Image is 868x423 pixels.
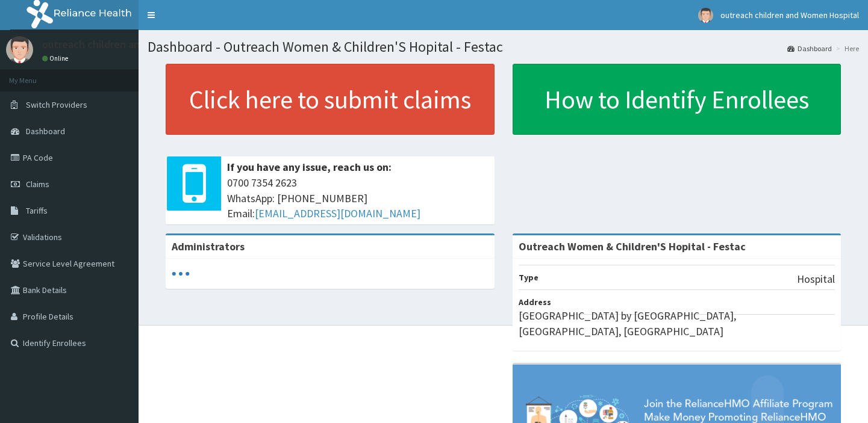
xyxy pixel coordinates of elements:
h1: Dashboard - Outreach Women & Children'S Hopital - Festac [148,39,859,55]
a: [EMAIL_ADDRESS][DOMAIN_NAME] [255,206,420,220]
img: User Image [698,8,713,23]
a: Online [42,54,71,63]
p: outreach children and Women Hospital [42,39,225,50]
svg: audio-loading [172,265,190,283]
a: Dashboard [787,43,832,54]
li: Here [833,43,859,54]
span: outreach children and Women Hospital [720,10,859,20]
span: Tariffs [26,205,48,216]
b: Administrators [172,239,245,253]
img: User Image [6,36,33,63]
a: Click here to submit claims [166,64,495,135]
b: Type [519,272,539,283]
p: [GEOGRAPHIC_DATA] by [GEOGRAPHIC_DATA], [GEOGRAPHIC_DATA], [GEOGRAPHIC_DATA] [519,308,835,339]
b: If you have any issue, reach us on: [227,160,392,174]
b: Address [519,297,551,307]
a: How to Identify Enrollees [513,64,841,135]
span: 0700 7354 2623 WhatsApp: [PHONE_NUMBER] Email: [227,175,489,221]
p: Hospital [797,271,835,287]
span: Switch Providers [26,99,87,110]
span: Claims [26,179,49,190]
strong: Outreach Women & Children'S Hopital - Festac [519,239,746,253]
span: Dashboard [26,126,65,137]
